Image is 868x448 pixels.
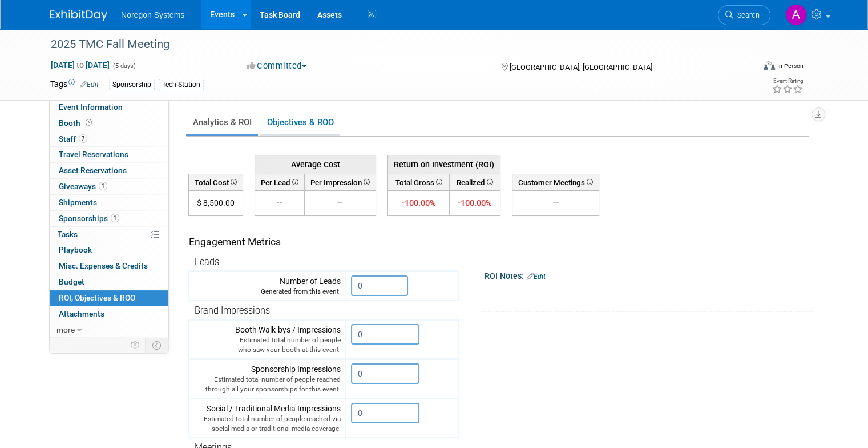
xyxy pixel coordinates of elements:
[50,163,168,178] a: Asset Reservations
[194,403,341,434] div: Social / Traditional Media Impressions
[59,182,107,191] span: Giveaways
[83,118,94,127] span: Booth not reserved yet
[159,79,204,91] div: Tech Station
[194,324,341,355] div: Booth Walk-bys / Impressions
[50,274,168,290] a: Budget
[50,242,168,258] a: Playbook
[121,10,184,19] span: Noregon Systems
[59,245,92,254] span: Playbook
[194,335,341,355] div: Estimated total number of people who saw your booth at this event.
[50,211,168,226] a: Sponsorships1
[59,198,97,207] span: Shipments
[146,338,169,353] td: Toggle Event Tabs
[260,111,340,134] a: Objectives & ROO
[50,147,168,162] a: Travel Reservations
[111,214,119,222] span: 1
[512,174,599,190] th: Customer Meetings
[50,322,168,338] a: more
[194,414,341,434] div: Estimated total number of people reached via social media or traditional media coverage.
[59,214,119,223] span: Sponsorships
[195,257,219,267] span: Leads
[733,11,760,19] span: Search
[59,261,148,270] span: Misc. Expenses & Credits
[777,62,804,70] div: In-Person
[50,60,110,70] span: [DATE] [DATE]
[75,61,86,70] span: to
[56,325,75,334] span: more
[388,174,450,190] th: Total Gross
[50,179,168,194] a: Giveaways1
[50,195,168,210] a: Shipments
[50,10,107,21] img: ExhibitDay
[527,273,546,281] a: Edit
[59,150,128,159] span: Travel Reservations
[99,182,107,190] span: 1
[189,235,454,249] div: Engagement Metrics
[79,134,87,143] span: 7
[109,79,155,91] div: Sponsorship
[772,78,803,84] div: Event Rating
[485,267,814,282] div: ROI Notes:
[401,198,435,208] span: -100.00%
[50,99,168,115] a: Event Information
[59,293,135,302] span: ROI, Objectives & ROO
[189,191,243,216] td: $ 8,500.00
[194,375,341,394] div: Estimated total number of people reached through all your sponsorships for this event.
[449,174,500,190] th: Realized
[50,227,168,242] a: Tasks
[80,81,99,89] a: Edit
[510,63,652,71] span: [GEOGRAPHIC_DATA], [GEOGRAPHIC_DATA]
[59,166,127,175] span: Asset Reservations
[59,118,94,127] span: Booth
[194,275,341,297] div: Number of Leads
[785,4,807,26] img: Ali Connell
[50,115,168,131] a: Booth
[59,277,84,286] span: Budget
[718,5,770,25] a: Search
[194,363,341,394] div: Sponsorship Impressions
[126,338,146,353] td: Personalize Event Tab Strip
[59,102,123,111] span: Event Information
[59,309,104,318] span: Attachments
[112,62,136,70] span: (5 days)
[189,174,243,190] th: Total Cost
[255,155,376,174] th: Average Cost
[305,174,376,190] th: Per Impression
[50,258,168,274] a: Misc. Expenses & Credits
[243,60,311,72] button: Committed
[194,287,341,297] div: Generated from this event.
[255,174,305,190] th: Per Lead
[458,198,492,208] span: -100.00%
[50,306,168,322] a: Attachments
[50,290,168,306] a: ROI, Objectives & ROO
[195,305,270,316] span: Brand Impressions
[50,131,168,147] a: Staff7
[47,34,740,55] div: 2025 TMC Fall Meeting
[58,230,78,239] span: Tasks
[337,198,343,207] span: --
[59,134,87,143] span: Staff
[764,61,775,70] img: Format-Inperson.png
[517,197,594,209] div: --
[186,111,258,134] a: Analytics & ROI
[277,198,282,207] span: --
[388,155,500,174] th: Return on Investment (ROI)
[692,59,804,77] div: Event Format
[50,78,99,91] td: Tags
